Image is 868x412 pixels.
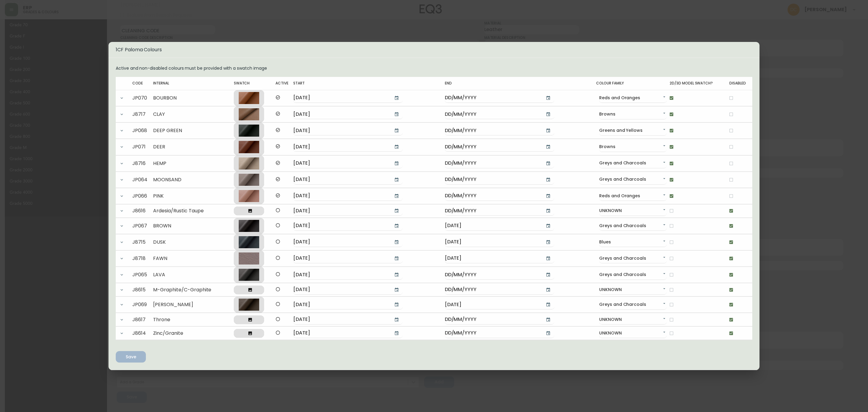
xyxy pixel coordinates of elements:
td: BOURBON [153,90,234,106]
input: DD/MM/YYYY [445,328,540,338]
td: Throne [153,313,234,326]
input: DD/MM/YYYY [293,221,388,231]
td: Zinc/Granite [153,327,234,340]
td: MOONSAND [153,172,234,188]
input: DD/MM/YYYY [445,254,540,263]
td: JP066 [132,188,153,204]
div: Greys and Charcoals [599,300,667,310]
td: JP068 [132,123,153,139]
input: DD/MM/YYYY [445,300,540,309]
div: UNKNOWN [599,206,667,216]
td: J8615 [132,283,153,296]
input: DD/MM/YYYY [445,285,540,295]
div: Greys and Charcoals [599,254,667,264]
input: DD/MM/YYYY [445,270,540,280]
input: DD/MM/YYYY [445,237,540,247]
th: Code [132,77,153,90]
th: End [445,77,596,90]
div: Greys and Charcoals [599,175,667,185]
td: JP070 [132,90,153,106]
td: JP067 [132,218,153,234]
td: FAWN [153,251,234,267]
input: DD/MM/YYYY [293,328,388,338]
input: DD/MM/YYYY [293,126,388,135]
div: Greys and Charcoals [599,270,667,280]
td: J8716 [132,155,153,171]
td: J8715 [132,234,153,250]
td: DUSK [153,234,234,250]
input: DD/MM/YYYY [293,175,388,185]
div: Browns [599,142,667,152]
th: Internal [153,77,234,90]
input: DD/MM/YYYY [445,159,540,168]
th: Active [275,77,293,90]
input: DD/MM/YYYY [293,270,388,280]
input: DD/MM/YYYY [445,109,540,119]
td: J8614 [132,327,153,340]
td: JP071 [132,139,153,155]
td: CLAY [153,106,234,122]
input: DD/MM/YYYY [293,142,388,152]
td: M-Graphite/C-Graphite [153,283,234,296]
div: Blues [599,237,667,247]
input: DD/MM/YYYY [445,221,540,231]
input: DD/MM/YYYY [445,315,540,325]
div: Reds and Oranges [599,93,667,103]
div: UNKNOWN [599,315,667,325]
div: UNKNOWN [599,328,667,338]
input: DD/MM/YYYY [445,93,540,103]
td: JP064 [132,172,153,188]
td: J8617 [132,313,153,326]
th: Disabled [729,77,752,90]
div: Reds and Oranges [599,191,667,201]
input: DD/MM/YYYY [445,206,540,216]
td: [PERSON_NAME] [153,297,234,313]
td: PINK [153,188,234,204]
input: DD/MM/YYYY [293,191,388,201]
td: DEEP GREEN [153,123,234,139]
p: Active and non-disabled colours must be provided with a swatch image [116,65,752,71]
input: DD/MM/YYYY [293,206,388,216]
td: J8717 [132,106,153,122]
th: Start [293,77,445,90]
td: JP065 [132,267,153,283]
input: DD/MM/YYYY [445,142,540,152]
td: BROWN [153,218,234,234]
input: DD/MM/YYYY [293,237,388,247]
td: Ardesia/Rustic Taupe [153,204,234,217]
th: Colour Family [596,77,670,90]
input: DD/MM/YYYY [293,109,388,119]
div: Greens and Yellows [599,126,667,136]
td: J8718 [132,251,153,267]
div: Browns [599,109,667,119]
input: DD/MM/YYYY [293,300,388,309]
input: DD/MM/YYYY [293,93,388,103]
td: DEER [153,139,234,155]
h5: 1CF Paloma Colours [116,47,752,53]
input: DD/MM/YYYY [293,315,388,325]
input: DD/MM/YYYY [445,175,540,185]
th: Swatch [234,77,275,90]
td: J8616 [132,204,153,217]
div: Greys and Charcoals [599,158,667,168]
th: 2D/3D Model Swatch? [670,77,729,90]
td: LAVA [153,267,234,283]
input: DD/MM/YYYY [293,159,388,168]
input: DD/MM/YYYY [293,254,388,263]
input: DD/MM/YYYY [445,126,540,135]
input: DD/MM/YYYY [445,191,540,201]
div: Greys and Charcoals [599,221,667,231]
td: HEMP [153,155,234,171]
div: UNKNOWN [599,285,667,295]
td: JP069 [132,297,153,313]
input: DD/MM/YYYY [293,285,388,295]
